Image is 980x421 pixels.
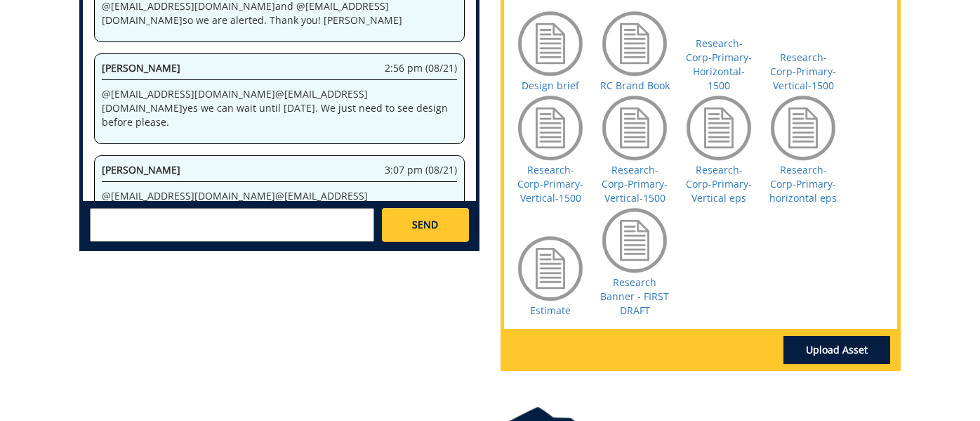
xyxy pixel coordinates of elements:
p: @ [EMAIL_ADDRESS][DOMAIN_NAME] @ [EMAIL_ADDRESS][DOMAIN_NAME] yes we can wait until [DATE]. We ju... [102,87,457,129]
a: Estimate [530,304,571,317]
a: Research-Corp-Primary-horizontal eps [769,163,837,205]
span: [PERSON_NAME] [102,61,180,75]
a: Design brief [522,79,579,92]
a: Research-Corp-Primary-Vertical-1500 [517,163,583,205]
a: Research-Corp-Primary-Vertical eps [686,163,752,205]
p: @ [EMAIL_ADDRESS][DOMAIN_NAME] @ [EMAIL_ADDRESS][DOMAIN_NAME] @ [EMAIL_ADDRESS][DOMAIN_NAME] Than... [102,189,457,217]
span: SEND [412,218,438,232]
span: 2:56 pm (08/21) [385,61,457,75]
a: RC Brand Book [600,79,670,92]
span: [PERSON_NAME] [102,163,180,176]
textarea: messageToSend [90,208,374,242]
a: Research-Corp-Primary-Horizontal-1500 [686,37,752,92]
a: SEND [382,208,469,242]
a: Research-Corp-Primary-Vertical-1500 [602,163,668,205]
span: 3:07 pm (08/21) [385,163,457,177]
a: Upload Asset [783,336,890,364]
a: Research-Corp-Primary-Vertical-1500 [770,51,836,92]
a: Research Banner - FIRST DRAFT [600,276,669,317]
